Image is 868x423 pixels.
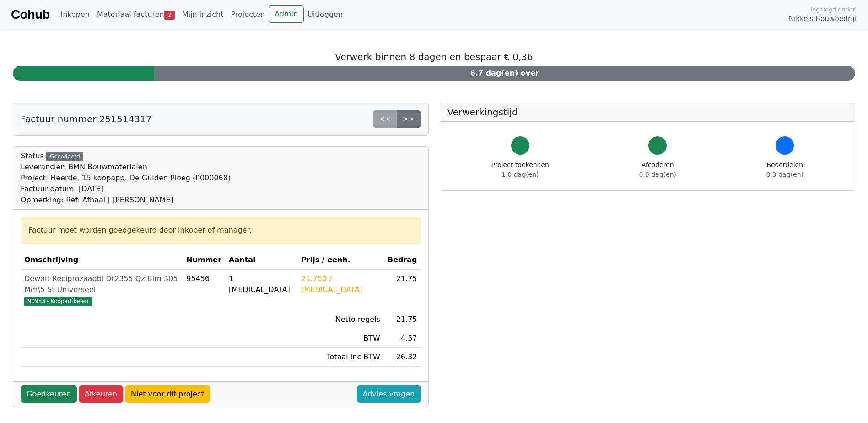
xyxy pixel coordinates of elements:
div: Project: Heerde, 15 koopapp. De Gulden Ploeg (P000068) [21,173,231,184]
td: Totaal inc BTW [297,348,384,367]
div: Factuur moet worden goedgekeurd door inkoper of manager. [28,225,413,236]
a: Dewalt Reciprozaagbl Dt2355 Qz Bim 305 Mm\5 St Universeel90953 - Koopartikelen [24,273,179,306]
div: 21.750 / [MEDICAL_DATA] [301,273,380,295]
div: 1 [MEDICAL_DATA] [229,273,294,295]
th: Bedrag [384,251,421,270]
div: Leverancier: BMN Bouwmaterialen [21,162,231,173]
td: 4.57 [384,329,421,348]
a: Projecten [227,5,269,24]
a: Admin [269,5,304,23]
div: Beoordelen [766,160,803,179]
a: Goedkeuren [21,385,77,403]
div: Gecodeerd [46,152,83,161]
a: Uitloggen [304,5,346,24]
th: Nummer [183,251,225,270]
div: 6.7 dag(en) over [154,66,855,81]
a: >> [397,110,421,128]
th: Prijs / eenh. [297,251,384,270]
a: Cohub [11,4,49,26]
td: Netto regels [297,310,384,329]
div: Dewalt Reciprozaagbl Dt2355 Qz Bim 305 Mm\5 St Universeel [24,273,179,295]
a: Advies vragen [357,385,421,403]
div: Opmerking: Ref: Afhaal | [PERSON_NAME] [21,195,231,206]
div: Status: [21,151,231,206]
a: Mijn inzicht [178,5,227,24]
td: 21.75 [384,310,421,329]
span: Nikkels Bouwbedrijf [789,14,857,24]
span: 0.3 dag(en) [766,171,803,178]
th: Omschrijving [21,251,183,270]
div: Afcoderen [639,160,676,179]
a: Niet voor dit project [125,385,210,403]
a: Inkopen [57,5,93,24]
a: Materiaal facturen2 [93,5,178,24]
td: BTW [297,329,384,348]
span: Ingelogd onder: [810,5,857,14]
div: Project toekennen [491,160,549,179]
span: 1.0 dag(en) [501,171,539,178]
span: 90953 - Koopartikelen [24,297,92,306]
h5: Verwerk binnen 8 dagen en bespaar € 0,36 [13,51,855,62]
h5: Factuur nummer 251514317 [21,114,151,125]
td: 21.75 [384,270,421,310]
a: Afkeuren [79,385,123,403]
span: 0.0 dag(en) [639,171,676,178]
div: Factuur datum: [DATE] [21,184,231,195]
th: Aantal [225,251,297,270]
td: 26.32 [384,348,421,367]
h5: Verwerkingstijd [447,107,848,118]
span: 2 [164,11,175,20]
td: 95456 [183,270,225,310]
